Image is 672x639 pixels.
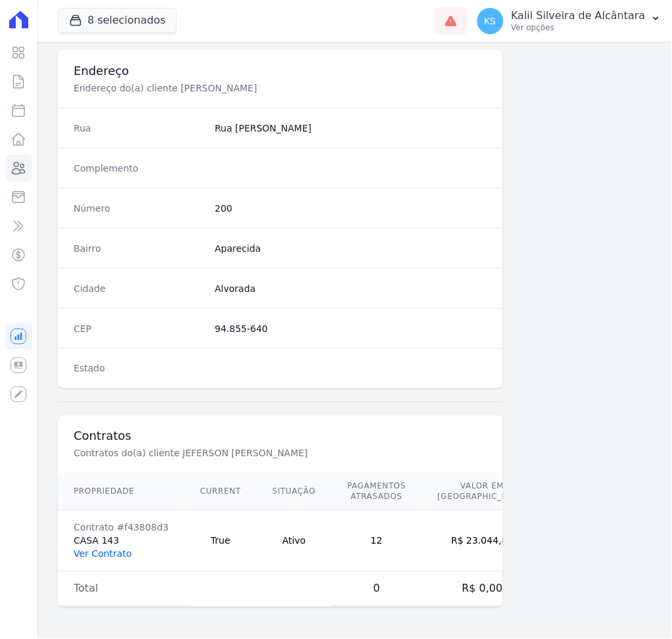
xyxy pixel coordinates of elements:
dt: Cidade [74,282,204,295]
dt: Número [74,202,204,215]
td: True [185,511,257,572]
p: Endereço do(a) cliente [PERSON_NAME] [74,82,487,95]
td: Ativo [256,511,331,572]
h3: Contratos [74,429,487,444]
div: Contrato #f43808d3 [74,521,169,534]
dd: Rua [PERSON_NAME] [215,122,487,135]
p: Ver opções [512,22,646,33]
td: Total [58,572,185,607]
a: Ver Contrato [74,549,132,559]
dt: CEP [74,322,204,335]
dt: Bairro [74,242,204,255]
dt: Complemento [74,162,204,175]
dt: Estado [74,362,204,375]
span: KS [485,16,496,26]
h3: Endereço [74,63,487,79]
dd: 200 [215,202,487,215]
p: Contratos do(a) cliente JEFERSON [PERSON_NAME] [74,447,487,460]
button: 8 selecionados [58,8,177,33]
dt: Rua [74,122,204,135]
td: R$ 23.044,89 [422,511,543,572]
th: Situação [256,473,331,511]
td: CASA 143 [58,511,185,572]
th: Valor em [GEOGRAPHIC_DATA] [422,473,543,511]
td: R$ 0,00 [422,572,543,607]
th: Current [185,473,257,511]
dd: Aparecida [215,242,487,255]
th: Pagamentos Atrasados [331,473,421,511]
button: KS Kalil Silveira de Alcântara Ver opções [467,3,672,39]
td: 12 [331,511,421,572]
td: 0 [331,572,421,607]
dd: Alvorada [215,282,487,295]
p: Kalil Silveira de Alcântara [512,9,646,22]
th: Propriedade [58,473,185,511]
dd: 94.855-640 [215,322,487,335]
